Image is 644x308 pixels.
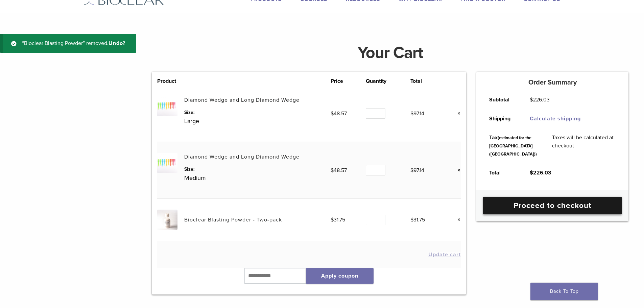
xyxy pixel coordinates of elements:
[184,116,331,126] p: Large
[410,216,413,223] span: $
[530,283,598,300] a: Back To Top
[452,109,461,118] a: Remove this item
[410,77,442,85] th: Total
[481,163,522,182] th: Total
[157,153,177,173] img: Diamond Wedge and Long Diamond Wedge
[428,252,461,257] button: Update cart
[331,77,366,85] th: Price
[530,96,550,103] bdi: 226.03
[331,216,345,223] bdi: 31.75
[410,167,424,174] bdi: 97.14
[157,77,184,85] th: Product
[331,110,334,117] span: $
[331,167,347,174] bdi: 48.57
[410,216,425,223] bdi: 31.75
[157,210,177,230] img: Bioclear Blasting Powder - Two-pack
[331,167,334,174] span: $
[184,97,300,103] a: Diamond Wedge and Long Diamond Wedge
[109,40,125,47] a: Undo?
[306,268,374,284] button: Apply coupon
[481,90,522,109] th: Subtotal
[331,216,334,223] span: $
[489,135,537,157] small: (estimated for the [GEOGRAPHIC_DATA] ([GEOGRAPHIC_DATA]))
[544,128,623,163] td: Taxes will be calculated at checkout
[481,109,522,128] th: Shipping
[184,166,331,173] dt: Size:
[147,45,634,61] h1: Your Cart
[452,166,461,175] a: Remove this item
[530,169,551,176] bdi: 226.03
[184,153,300,160] a: Diamond Wedge and Long Diamond Wedge
[530,96,533,103] span: $
[452,215,461,224] a: Remove this item
[184,216,282,223] a: Bioclear Blasting Powder - Two-pack
[157,96,177,116] img: Diamond Wedge and Long Diamond Wedge
[410,167,413,174] span: $
[476,78,628,87] h5: Order Summary
[410,110,413,117] span: $
[481,128,544,163] th: Tax
[366,77,410,85] th: Quantity
[184,109,331,116] dt: Size:
[410,110,424,117] bdi: 97.14
[331,110,347,117] bdi: 48.57
[530,169,533,176] span: $
[483,197,622,214] a: Proceed to checkout
[184,173,331,183] p: Medium
[530,115,581,122] a: Calculate shipping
